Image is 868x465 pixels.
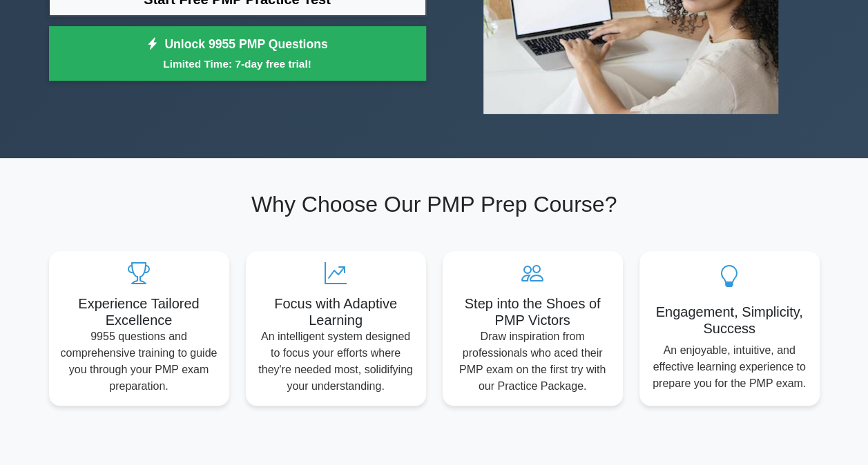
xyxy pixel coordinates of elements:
h2: Why Choose Our PMP Prep Course? [49,191,820,217]
h5: Engagement, Simplicity, Success [650,304,809,337]
small: Limited Time: 7-day free trial! [66,56,409,72]
a: Unlock 9955 PMP QuestionsLimited Time: 7-day free trial! [49,26,426,81]
p: Draw inspiration from professionals who aced their PMP exam on the first try with our Practice Pa... [454,328,612,395]
p: 9955 questions and comprehensive training to guide you through your PMP exam preparation. [60,328,218,395]
h5: Experience Tailored Excellence [60,295,218,328]
p: An intelligent system designed to focus your efforts where they're needed most, solidifying your ... [257,328,415,395]
h5: Focus with Adaptive Learning [257,295,415,328]
h5: Step into the Shoes of PMP Victors [454,295,612,328]
p: An enjoyable, intuitive, and effective learning experience to prepare you for the PMP exam. [650,342,809,392]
